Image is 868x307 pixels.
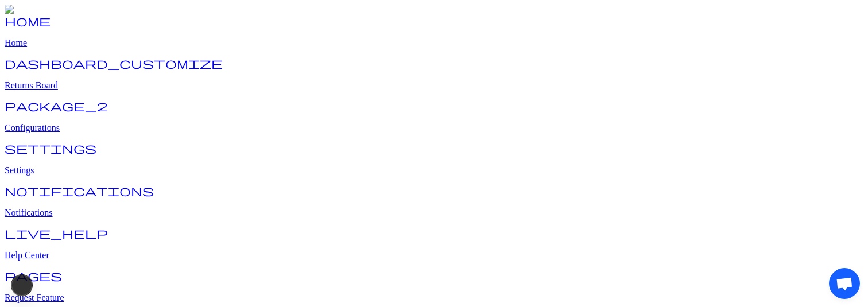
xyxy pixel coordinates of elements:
[5,100,108,111] span: package_2
[5,142,96,154] span: settings
[829,268,860,299] div: Open chat
[5,293,863,303] p: Request Feature
[5,5,33,15] img: Logo
[5,165,863,176] p: Settings
[5,208,863,218] p: Notifications
[5,61,863,91] a: dashboard_customize Returns Board
[5,15,51,26] span: home
[5,80,863,91] p: Returns Board
[5,123,863,133] p: Configurations
[5,227,108,239] span: live_help
[5,18,863,48] a: home Home
[5,57,223,69] span: dashboard_customize
[5,188,863,218] a: notifications Notifications
[5,250,863,261] p: Help Center
[5,231,863,261] a: live_help Help Center
[5,273,863,303] a: pages Request Feature
[5,270,62,281] span: pages
[5,185,154,196] span: notifications
[5,103,863,133] a: package_2 Configurations
[5,146,863,176] a: settings Settings
[5,38,863,48] p: Home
